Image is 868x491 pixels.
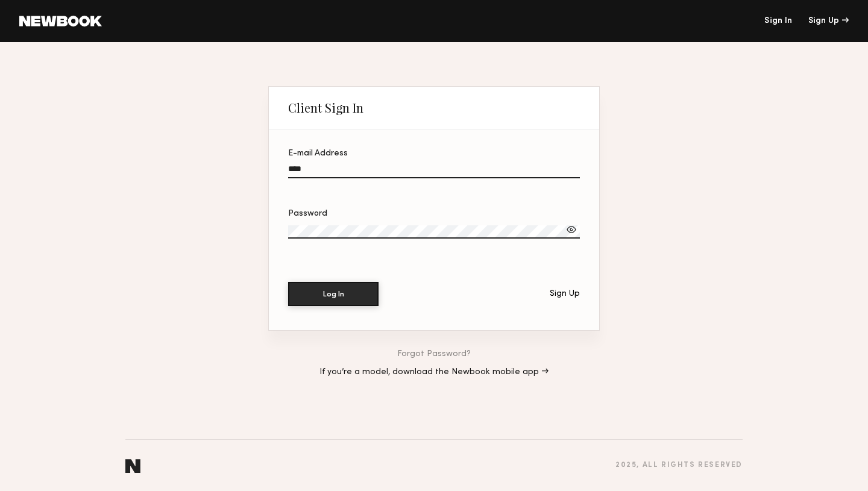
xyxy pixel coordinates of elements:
[288,149,580,158] div: E-mail Address
[550,290,580,298] div: Sign Up
[288,101,363,115] div: Client Sign In
[615,461,743,469] div: 2025 , all rights reserved
[397,350,471,358] a: Forgot Password?
[288,210,580,218] div: Password
[288,282,379,306] button: Log In
[319,368,549,377] a: If you’re a model, download the Newbook mobile app →
[288,225,580,239] input: Password
[288,164,580,178] input: E-mail Address
[808,17,849,25] div: Sign Up
[764,17,792,25] a: Sign In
